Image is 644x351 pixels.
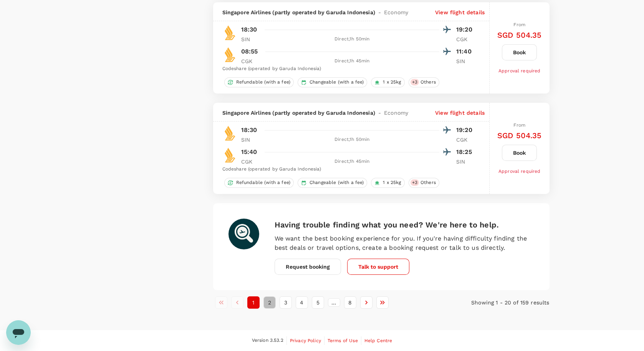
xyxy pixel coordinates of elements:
[364,336,392,345] a: Help Centre
[241,47,258,56] p: 08:55
[275,234,534,252] p: We want the best booking experience for you. If you're having difficulty finding the best deals o...
[384,109,408,117] span: Economy
[222,25,238,40] img: SQ
[456,25,475,34] p: 19:20
[328,298,340,307] div: …
[376,296,389,309] button: Go to last page
[290,336,321,345] a: Privacy Policy
[298,77,367,87] div: Changeable (with a fee)
[456,158,475,165] p: SIN
[456,125,475,135] p: 19:20
[435,109,485,117] p: View flight details
[411,179,419,186] span: + 3
[456,136,475,144] p: CGK
[306,79,367,85] span: Changeable (with a fee)
[265,35,440,43] div: Direct , 1h 50min
[280,296,292,309] button: Go to page 3
[252,337,283,344] span: Version 3.53.2
[498,169,541,174] span: Approval required
[224,178,294,188] div: Refundable (with a fee)
[222,8,375,16] span: Singapore Airlines (partly operated by Garuda Indonesia)
[241,35,260,43] p: SIN
[380,79,404,85] span: 1 x 25kg
[380,179,404,186] span: 1 x 25kg
[265,158,440,165] div: Direct , 1h 45min
[241,25,257,34] p: 18:30
[375,109,384,117] span: -
[409,178,439,188] div: +3Others
[347,259,409,275] button: Talk to support
[456,147,475,157] p: 18:25
[435,8,485,16] p: View flight details
[224,77,294,87] div: Refundable (with a fee)
[437,299,550,306] p: Showing 1 - 20 of 159 results
[298,178,367,188] div: Changeable (with a fee)
[222,125,238,141] img: SQ
[222,109,375,117] span: Singapore Airlines (partly operated by Garuda Indonesia)
[241,125,257,135] p: 18:30
[411,79,419,85] span: + 3
[344,296,356,309] button: Go to page 8
[306,179,367,186] span: Changeable (with a fee)
[417,79,439,85] span: Others
[222,147,238,163] img: SQ
[275,219,534,231] h6: Having trouble finding what you need? We're here to help.
[222,65,476,73] div: Codeshare (operated by Garuda Indonesia)
[312,296,324,309] button: Go to page 5
[328,336,358,345] a: Terms of Use
[328,338,358,343] span: Terms of Use
[409,77,439,87] div: +3Others
[456,47,475,56] p: 11:40
[241,57,260,65] p: CGK
[456,35,475,43] p: CGK
[498,68,541,74] span: Approval required
[502,145,537,161] button: Book
[364,338,392,343] span: Help Centre
[417,179,439,186] span: Others
[290,338,321,343] span: Privacy Policy
[241,136,260,144] p: SIN
[265,57,440,65] div: Direct , 1h 45min
[263,296,276,309] button: Go to page 2
[384,8,408,16] span: Economy
[371,178,404,188] div: 1 x 25kg
[296,296,308,309] button: Go to page 4
[513,22,525,27] span: From
[456,57,475,65] p: SIN
[233,79,293,85] span: Refundable (with a fee)
[375,8,384,16] span: -
[222,47,238,62] img: SQ
[513,122,525,128] span: From
[275,259,341,275] button: Request booking
[241,158,260,165] p: CGK
[222,165,476,173] div: Codeshare (operated by Garuda Indonesia)
[247,296,260,309] button: page 1
[213,296,437,309] nav: pagination navigation
[233,179,293,186] span: Refundable (with a fee)
[360,296,372,309] button: Go to next page
[502,44,537,60] button: Book
[497,29,542,41] h6: SGD 504.35
[241,147,257,157] p: 15:40
[6,320,31,345] iframe: Button to launch messaging window
[371,77,404,87] div: 1 x 25kg
[497,129,542,142] h6: SGD 504.35
[265,136,440,144] div: Direct , 1h 50min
